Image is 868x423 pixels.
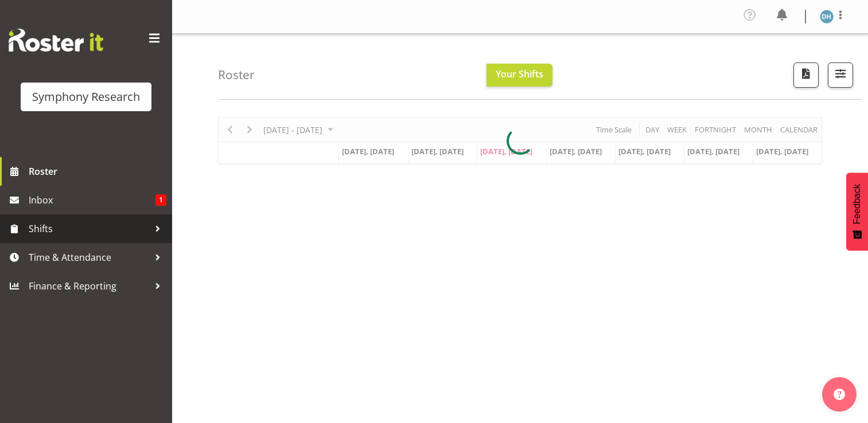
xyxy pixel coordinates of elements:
span: Finance & Reporting [29,277,149,295]
img: help-xxl-2.png [834,389,845,400]
img: Rosterit website logo [9,29,103,52]
button: Filter Shifts [828,62,853,88]
img: deborah-hull-brown2052.jpg [820,10,834,23]
h4: Roster [218,68,255,81]
span: Inbox [29,191,155,209]
span: Time & Attendance [29,249,149,266]
span: Your Shifts [496,68,543,80]
span: Roster [29,163,166,180]
button: Feedback - Show survey [846,173,868,250]
span: Feedback [852,184,862,224]
span: 1 [155,194,166,206]
button: Download a PDF of the roster according to the set date range. [793,62,819,88]
div: Symphony Research [32,88,140,105]
button: Your Shifts [486,64,552,87]
span: Shifts [29,220,149,237]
